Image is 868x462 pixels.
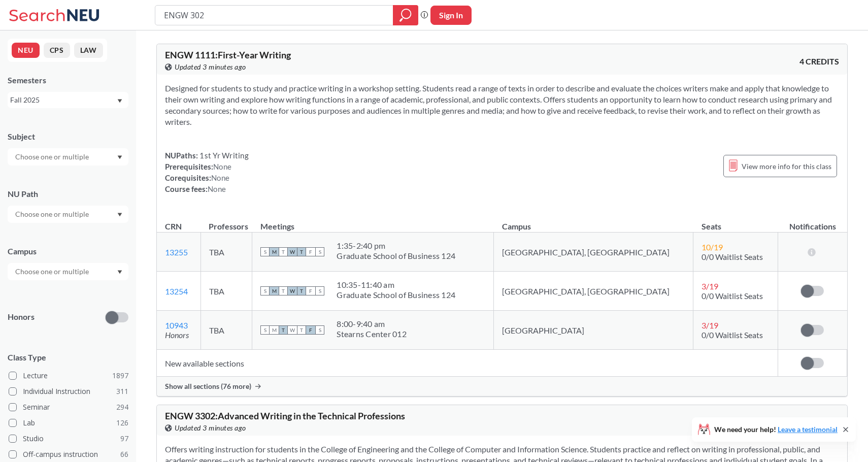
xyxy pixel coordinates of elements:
[306,247,315,256] span: F
[270,325,279,335] span: M
[494,233,693,272] td: [GEOGRAPHIC_DATA], [GEOGRAPHIC_DATA]
[213,162,231,171] span: None
[260,286,270,295] span: S
[337,319,407,329] div: 8:00 - 9:40 am
[120,449,128,460] span: 66
[315,247,324,256] span: S
[8,263,128,280] div: Dropdown arrow
[270,286,279,295] span: M
[693,211,778,233] th: Seats
[306,325,315,335] span: F
[10,208,95,220] input: Choose one or multiple
[116,402,128,413] span: 294
[116,386,128,397] span: 311
[8,246,128,257] div: Campus
[494,311,693,350] td: [GEOGRAPHIC_DATA]
[9,416,128,430] label: Lab
[430,6,472,25] button: Sign In
[201,311,252,350] td: TBA
[165,286,188,296] a: 13254
[165,247,188,257] a: 13255
[117,270,122,274] svg: Dropdown arrow
[337,329,407,339] div: Stearns Center 012
[165,382,251,391] span: Show all sections (76 more)
[165,49,291,60] span: ENGW 1111 : First-Year Writing
[702,281,718,291] span: 3 / 19
[799,56,839,67] span: 4 CREDITS
[270,247,279,256] span: M
[714,426,838,433] span: We need your help!
[702,291,763,301] span: 0/0 Waitlist Seats
[288,325,297,335] span: W
[297,247,306,256] span: T
[163,7,386,24] input: Class, professor, course number, "phrase"
[10,151,95,163] input: Choose one or multiple
[279,286,288,295] span: T
[175,422,246,434] span: Updated 3 minutes ago
[702,330,763,340] span: 0/0 Waitlist Seats
[165,150,249,194] div: NUPaths: Prerequisites: Corequisites: Course fees:
[117,99,122,103] svg: Dropdown arrow
[9,369,128,382] label: Lecture
[742,160,831,173] span: View more info for this class
[112,370,128,381] span: 1897
[44,43,70,58] button: CPS
[337,241,455,251] div: 1:35 - 2:40 pm
[799,417,839,428] span: 4 CREDITS
[337,290,455,300] div: Graduate School of Business 124
[288,286,297,295] span: W
[297,286,306,295] span: T
[8,92,128,108] div: Fall 2025Dropdown arrow
[260,247,270,256] span: S
[165,410,405,421] span: ENGW 3302 : Advanced Writing in the Technical Professions
[778,211,847,233] th: Notifications
[399,8,412,22] svg: magnifying glass
[279,247,288,256] span: T
[252,211,494,233] th: Meetings
[9,385,128,398] label: Individual Instruction
[201,272,252,311] td: TBA
[157,377,847,396] div: Show all sections (76 more)
[12,43,40,58] button: NEU
[8,352,128,363] span: Class Type
[337,280,455,290] div: 10:35 - 11:40 am
[201,233,252,272] td: TBA
[393,5,418,25] div: magnifying glass
[10,94,116,106] div: Fall 2025
[198,151,249,160] span: 1st Yr Writing
[9,401,128,414] label: Seminar
[702,320,718,330] span: 3 / 19
[117,155,122,159] svg: Dropdown arrow
[8,131,128,142] div: Subject
[279,325,288,335] span: T
[8,148,128,166] div: Dropdown arrow
[8,75,128,86] div: Semesters
[702,242,723,252] span: 10 / 19
[306,286,315,295] span: F
[116,417,128,428] span: 126
[494,211,693,233] th: Campus
[165,330,189,340] i: Honors
[8,311,35,323] p: Honors
[117,213,122,217] svg: Dropdown arrow
[9,432,128,445] label: Studio
[260,325,270,335] span: S
[211,173,229,182] span: None
[315,286,324,295] span: S
[8,188,128,200] div: NU Path
[165,221,182,232] div: CRN
[74,43,103,58] button: LAW
[9,448,128,461] label: Off-campus instruction
[494,272,693,311] td: [GEOGRAPHIC_DATA], [GEOGRAPHIC_DATA]
[201,211,252,233] th: Professors
[315,325,324,335] span: S
[297,325,306,335] span: T
[337,251,455,261] div: Graduate School of Business 124
[157,350,778,377] td: New available sections
[208,184,226,193] span: None
[10,266,95,278] input: Choose one or multiple
[702,252,763,261] span: 0/0 Waitlist Seats
[778,425,838,434] a: Leave a testimonial
[120,433,128,444] span: 97
[165,83,839,127] section: Designed for students to study and practice writing in a workshop setting. Students read a range ...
